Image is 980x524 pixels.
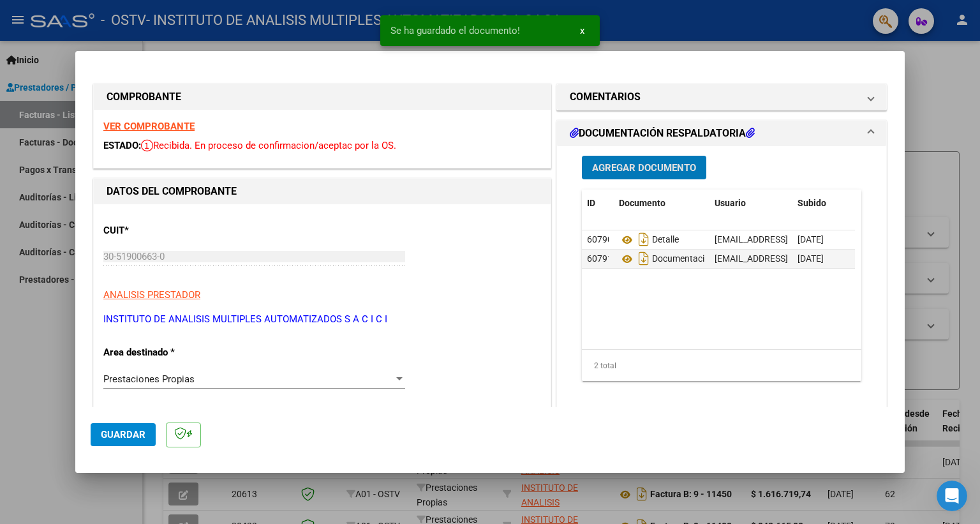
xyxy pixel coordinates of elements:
span: [EMAIL_ADDRESS][DOMAIN_NAME] - [PERSON_NAME] [715,234,931,244]
span: Usuario [715,198,746,208]
div: 2 total [582,350,861,382]
p: Area destinado * [103,345,235,360]
button: Agregar Documento [582,156,706,179]
p: CUIT [103,223,235,238]
mat-expansion-panel-header: COMENTARIOS [557,84,886,110]
i: Descargar documento [635,248,652,269]
span: [DATE] [798,253,824,264]
span: [DATE] [798,234,824,244]
p: INSTITUTO DE ANALISIS MULTIPLES AUTOMATIZADOS S A C I C I [103,312,541,327]
iframe: Intercom live chat [937,481,967,511]
datatable-header-cell: Usuario [709,190,792,217]
span: Se ha guardado el documento! [390,24,520,37]
strong: DATOS DEL COMPROBANTE [107,185,237,197]
datatable-header-cell: Documento [614,190,709,217]
h1: DOCUMENTACIÓN RESPALDATORIA [570,126,755,141]
span: x [580,25,584,36]
h1: COMENTARIOS [570,89,641,105]
span: Recibida. En proceso de confirmacion/aceptac por la OS. [141,140,396,151]
datatable-header-cell: Subido [792,190,856,217]
span: Detalle [619,235,679,245]
span: Subido [798,198,826,208]
a: VER COMPROBANTE [103,121,195,132]
button: x [570,19,595,42]
span: [EMAIL_ADDRESS][DOMAIN_NAME] - [PERSON_NAME] [715,253,931,264]
strong: COMPROBANTE [107,91,181,103]
div: DOCUMENTACIÓN RESPALDATORIA [557,146,886,411]
span: Guardar [101,429,145,440]
span: Documento [619,198,665,208]
span: ESTADO: [103,140,141,151]
datatable-header-cell: ID [582,190,614,217]
button: Guardar [91,423,156,446]
span: ANALISIS PRESTADOR [103,289,200,301]
mat-expansion-panel-header: DOCUMENTACIÓN RESPALDATORIA [557,121,886,146]
span: ID [587,198,595,208]
span: 60791 [587,253,612,264]
i: Descargar documento [635,229,652,250]
span: Documentacion [619,254,715,264]
span: 60790 [587,234,612,244]
span: Agregar Documento [592,162,696,174]
span: Prestaciones Propias [103,373,195,385]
